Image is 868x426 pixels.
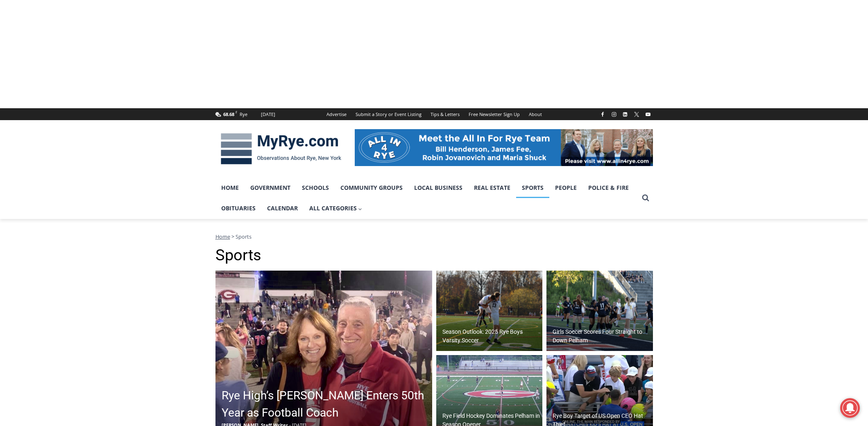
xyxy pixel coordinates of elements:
[215,246,653,265] h1: Sports
[222,387,430,421] h2: Rye High’s [PERSON_NAME] Enters 50th Year as Football Coach
[546,271,653,351] img: (PHOTO: Rye Girls Soccer's Samantha Yeh scores a goal in her team's 4-1 victory over Pelham on Se...
[215,178,245,198] a: Home
[335,178,408,198] a: Community Groups
[261,198,304,219] a: Calendar
[553,328,651,345] h2: Girls Soccer Scores Four Straight to Down Pelham
[215,233,230,240] a: Home
[322,108,546,120] nav: Secondary Navigation
[261,111,275,118] div: [DATE]
[236,233,252,240] span: Sports
[546,271,653,351] a: Girls Soccer Scores Four Straight to Down Pelham
[296,178,335,198] a: Schools
[408,178,468,198] a: Local Business
[322,108,351,120] a: Advertise
[643,109,653,119] a: YouTube
[582,178,635,198] a: Police & Fire
[236,110,237,114] span: F
[620,109,630,119] a: Linkedin
[351,108,426,120] a: Submit a Story or Event Listing
[215,198,261,219] a: Obituaries
[598,109,607,119] a: Facebook
[245,178,296,198] a: Government
[549,178,582,198] a: People
[609,109,619,119] a: Instagram
[468,178,516,198] a: Real Estate
[442,328,541,345] h2: Season Outlook: 2025 Rye Boys Varsity Soccer
[215,128,347,170] img: MyRye.com
[436,271,543,351] img: (PHOTO: Alex van der Voort and Lex Cox of Rye Boys Varsity Soccer on Thursday, October 31, 2024 f...
[223,111,234,117] span: 68.68
[516,178,549,198] a: Sports
[231,233,234,240] span: >
[215,232,653,241] nav: Breadcrumbs
[304,198,368,219] a: All Categories
[638,191,653,205] button: View Search Form
[436,271,543,351] a: Season Outlook: 2025 Rye Boys Varsity Soccer
[524,108,546,120] a: About
[309,204,363,213] span: All Categories
[355,129,653,166] img: All in for Rye
[240,111,247,118] div: Rye
[464,108,524,120] a: Free Newsletter Sign Up
[215,178,638,219] nav: Primary Navigation
[632,109,641,119] a: X
[426,108,464,120] a: Tips & Letters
